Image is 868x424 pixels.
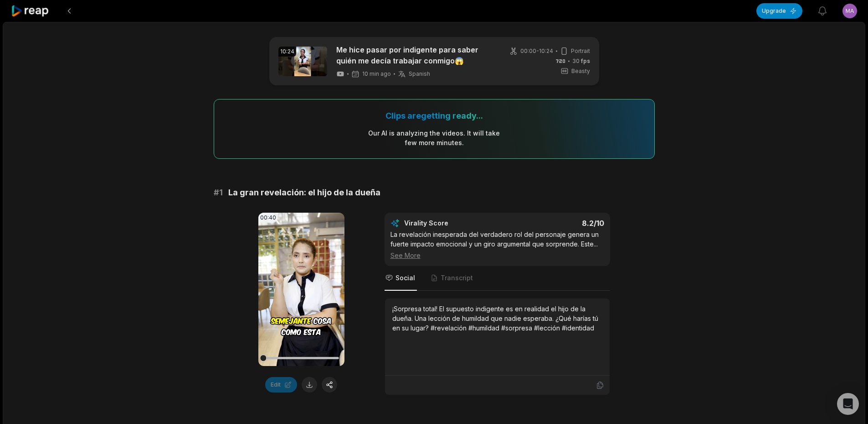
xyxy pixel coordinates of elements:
[390,230,604,260] div: La revelación inesperada del verdadero rol del personaje genera un fuerte impacto emocional y un ...
[362,70,391,78] span: 10 min ago
[520,47,553,55] span: 00:00 - 10:24
[395,273,415,283] span: Social
[258,213,344,366] video: Your browser does not support mp4 format.
[265,377,297,393] button: Edit
[390,251,604,260] div: See More
[571,47,590,55] span: Portrait
[385,110,483,121] div: Clips are getting ready...
[336,44,493,66] a: Me hice pasar por indigente para saber quién me decía trabajar conmigo😱
[837,393,859,415] div: Open Intercom Messenger
[506,219,604,228] div: 8.2 /10
[385,266,610,291] nav: Tabs
[441,273,473,283] span: Transcript
[756,3,802,19] button: Upgrade
[228,186,380,199] span: La gran revelación: el hijo de la dueña
[214,186,223,199] span: # 1
[392,304,602,333] div: ¡Sorpresa total! El supuesto indigente es en realidad el hijo de la dueña. Una lección de humilda...
[409,70,430,78] span: Spanish
[368,128,500,147] div: Our AI is analyzing the video s . It will take few more minutes.
[572,57,590,65] span: 30
[571,67,590,75] span: Beasty
[581,58,590,64] span: fps
[404,219,502,228] div: Virality Score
